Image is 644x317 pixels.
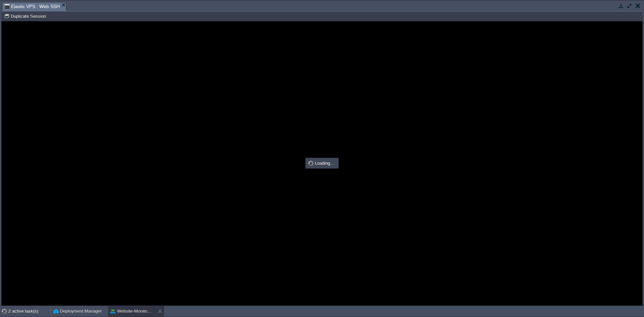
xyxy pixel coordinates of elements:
button: Duplicate Session [4,13,48,19]
button: Website-Monitoring-Tool [110,308,153,315]
div: 2 active task(s) [8,306,50,317]
div: Loading... [306,159,338,168]
span: Elastic VPS : Web SSH [4,2,60,11]
button: Deployment Manager [53,308,102,315]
